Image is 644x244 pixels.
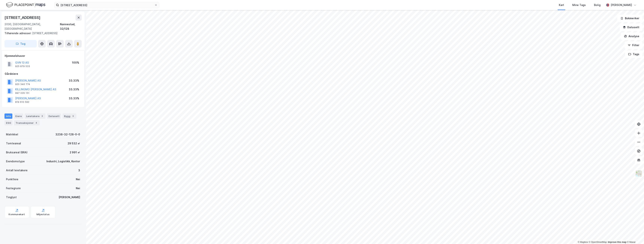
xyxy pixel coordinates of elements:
[6,2,45,8] img: logo.f888ab2527a4732fd821a326f86c7f29.svg
[578,241,588,243] a: Mapbox
[60,22,82,31] div: Nannestad, 32/128
[608,241,626,243] a: Improve this map
[4,31,79,36] div: [STREET_ADDRESS]
[9,213,25,216] div: Kommunekart
[6,186,21,191] div: Festegrunn
[15,101,29,104] div: 819 610 592
[63,113,76,119] div: Bygg
[47,113,61,119] div: Datasett
[37,213,50,216] div: Miljøstatus
[6,141,21,146] div: Tomteareal
[14,113,23,119] div: Eiere
[617,15,643,22] button: Bokmerker
[4,113,12,119] div: Info
[620,24,643,31] button: Datasett
[72,60,79,65] div: 100%
[68,141,80,146] div: 29 532 ㎡
[4,32,32,35] span: Tilhørende adresser:
[70,150,80,155] div: 2 991 ㎡
[15,65,30,68] div: 925 879 533
[6,159,25,164] div: Eiendomstype
[625,226,644,244] iframe: Chat Widget
[559,3,564,7] div: Kart
[40,114,44,118] div: 3
[15,83,30,86] div: 920 346 774
[69,96,79,101] div: 33.33%
[4,22,60,31] div: 2030, [GEOGRAPHIC_DATA], [GEOGRAPHIC_DATA]
[46,159,80,164] div: Industri, Logistikk, Kontor
[6,150,28,155] div: Bruksareal (BRA)
[5,54,81,58] div: Hjemmelshaver
[4,40,37,47] button: Tag
[69,78,79,83] div: 33.33%
[71,114,75,118] div: 3
[5,72,81,76] div: Gårdeiere
[594,3,601,7] div: Bolig
[55,132,80,137] div: 3238-32-128-0-0
[14,120,40,125] div: Transaksjoner
[4,120,13,125] div: ESG
[621,33,643,40] button: Analyse
[6,168,28,173] div: Antall leietakere
[69,87,79,92] div: 33.33%
[76,177,80,182] div: Nei
[34,121,38,125] div: 4
[611,3,632,7] div: [PERSON_NAME]
[15,92,29,95] div: 997 035 151
[589,241,607,243] a: OpenStreetMap
[4,15,41,21] div: [STREET_ADDRESS]
[59,2,154,8] input: Søk på adresse, matrikkel, gårdeiere, leietakere eller personer
[59,195,80,200] div: [PERSON_NAME]
[572,3,586,7] div: Mine Tags
[625,50,643,58] button: Tags
[78,168,80,173] div: 3
[25,113,45,119] div: Leietakere
[625,42,643,49] button: Filter
[635,170,642,177] img: Z
[6,132,18,137] div: Matrikkel
[76,186,80,191] div: Nei
[6,177,18,182] div: Punktleie
[6,195,17,200] div: Tinglyst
